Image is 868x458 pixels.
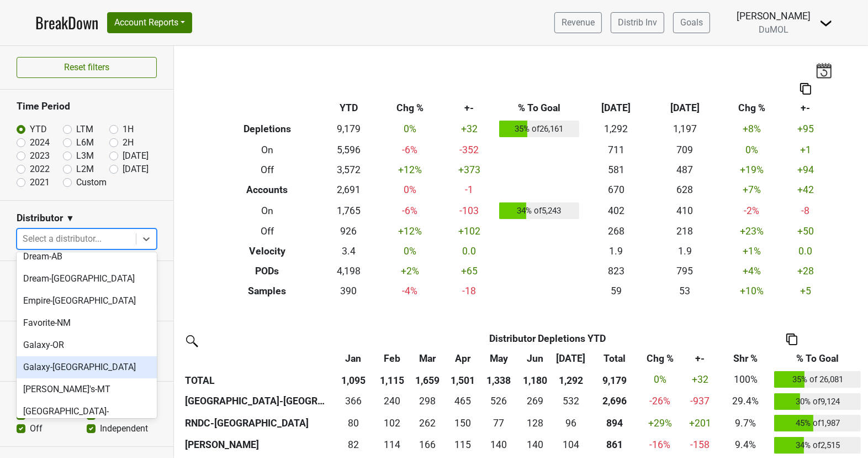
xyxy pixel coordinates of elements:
td: +12 % [378,222,442,242]
div: [GEOGRAPHIC_DATA]-[GEOGRAPHIC_DATA] [17,400,157,436]
label: 2023 [30,149,50,163]
th: [GEOGRAPHIC_DATA]-[GEOGRAPHIC_DATA] [182,391,331,413]
td: 1,765 [320,200,378,222]
td: 102.4 [375,412,409,434]
div: -937 [683,394,717,408]
td: 532.336 [552,391,590,413]
td: 1,197 [650,118,719,140]
div: 82 [334,438,373,452]
td: +29 % [639,412,681,434]
td: +1 [784,140,828,160]
th: Jun: activate to sort column ascending [518,348,552,368]
td: -26 % [639,391,681,413]
img: Copy to clipboard [800,83,811,95]
td: -6 % [378,200,442,222]
label: LTM [76,123,93,136]
div: 96 [555,416,587,430]
td: +32 [442,118,497,140]
div: [PERSON_NAME]'s-MT [17,378,157,400]
th: Chg % [719,98,784,118]
th: 1,659 [409,368,445,391]
label: L2M [76,163,94,176]
td: 268 [581,222,650,242]
h3: Distributor [17,212,63,224]
a: Goals [673,12,710,33]
label: [DATE] [123,163,149,176]
span: ▼ [66,212,75,225]
th: On [215,200,320,222]
th: On [215,140,320,160]
th: Distributor Depletions YTD [375,329,719,348]
div: 298 [412,394,443,408]
a: BreakDown [35,11,98,34]
th: Off [215,160,320,180]
td: 100% [719,368,771,391]
th: Chg % [378,98,442,118]
td: -18 [442,281,497,301]
td: +4 % [719,261,784,281]
td: 1.9 [581,242,650,262]
th: 1,338 [480,368,518,391]
td: 9,179 [320,118,378,140]
td: 525.665 [480,391,518,413]
td: +95 [784,118,828,140]
td: +8 % [719,118,784,140]
th: Feb: activate to sort column ascending [375,348,409,368]
label: 2022 [30,163,50,176]
td: 150.167 [446,412,480,434]
td: 127.504 [518,412,552,434]
th: 894.470 [590,412,639,434]
td: 80.4 [331,412,375,434]
td: 104.167 [552,434,590,456]
th: 1,095 [331,368,375,391]
div: Dream-[GEOGRAPHIC_DATA] [17,268,157,290]
td: 4,198 [320,261,378,281]
label: L6M [76,136,94,149]
td: 81.668 [331,434,375,456]
th: 1,115 [375,368,409,391]
span: +32 [692,374,708,385]
td: +2 % [378,261,442,281]
label: 2024 [30,136,50,149]
td: 709 [650,140,719,160]
td: -1 [442,180,497,200]
td: 9.7% [719,412,771,434]
td: 926 [320,222,378,242]
th: RNDC-[GEOGRAPHIC_DATA] [182,412,331,434]
div: 150 [448,416,477,430]
div: -158 [683,438,717,452]
div: 114 [378,438,406,452]
th: +- [442,98,497,118]
td: 297.8 [409,391,445,413]
th: Jan: activate to sort column ascending [331,348,375,368]
div: 80 [334,416,373,430]
td: 0 % [378,118,442,140]
img: last_updated_date [816,63,832,78]
th: Apr: activate to sort column ascending [446,348,480,368]
div: Galaxy-OR [17,334,157,356]
th: 2695.603 [590,391,639,413]
th: Jul: activate to sort column ascending [552,348,590,368]
th: TOTAL [182,368,331,391]
td: 1,292 [581,118,650,140]
td: 1.9 [650,242,719,262]
div: 140 [521,438,549,452]
a: Revenue [554,12,602,33]
td: +23 % [719,222,784,242]
td: +28 [784,261,828,281]
td: +19 % [719,160,784,180]
th: PODs [215,261,320,281]
td: +102 [442,222,497,242]
div: Favorite-NM [17,312,157,334]
td: 0 % [378,180,442,200]
td: 670 [581,180,650,200]
th: 1,292 [552,368,590,391]
td: +65 [442,261,497,281]
img: Copy to clipboard [786,334,797,345]
td: 2,691 [320,180,378,200]
td: +42 [784,180,828,200]
label: 2H [123,136,134,149]
td: 3.4 [320,242,378,262]
td: 53 [650,281,719,301]
label: Off [30,422,43,435]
